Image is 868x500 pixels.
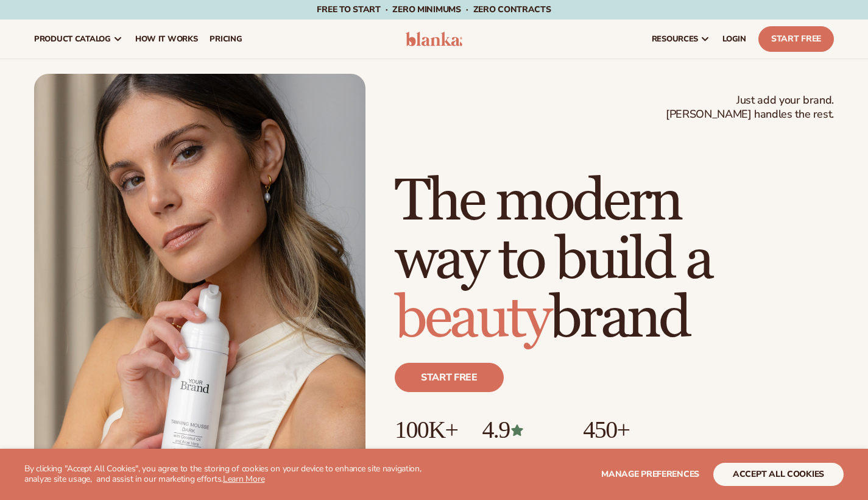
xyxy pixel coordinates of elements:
[34,74,365,492] img: Female holding tanning mousse.
[482,416,559,443] p: 4.9
[203,20,248,59] a: pricing
[713,463,844,486] button: accept all cookies
[129,20,204,59] a: How It Works
[666,93,834,122] span: Just add your brand. [PERSON_NAME] handles the rest.
[646,20,716,59] a: resources
[601,468,699,480] span: Manage preferences
[722,34,746,44] span: LOGIN
[716,20,752,59] a: LOGIN
[395,443,457,463] p: Brands built
[583,416,675,443] p: 450+
[395,173,834,348] h1: The modern way to build a brand
[758,26,834,52] a: Start Free
[135,34,198,44] span: How It Works
[601,463,699,486] button: Manage preferences
[28,20,129,59] a: product catalog
[583,443,675,463] p: High-quality products
[482,443,559,463] p: Over 400 reviews
[223,473,264,485] a: Learn More
[317,4,551,15] span: Free to start · ZERO minimums · ZERO contracts
[395,283,549,354] span: beauty
[652,34,698,44] span: resources
[34,34,111,44] span: product catalog
[395,363,504,392] a: Start free
[210,34,242,44] span: pricing
[406,32,463,46] img: logo
[24,464,450,485] p: By clicking "Accept All Cookies", you agree to the storing of cookies on your device to enhance s...
[395,416,457,443] p: 100K+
